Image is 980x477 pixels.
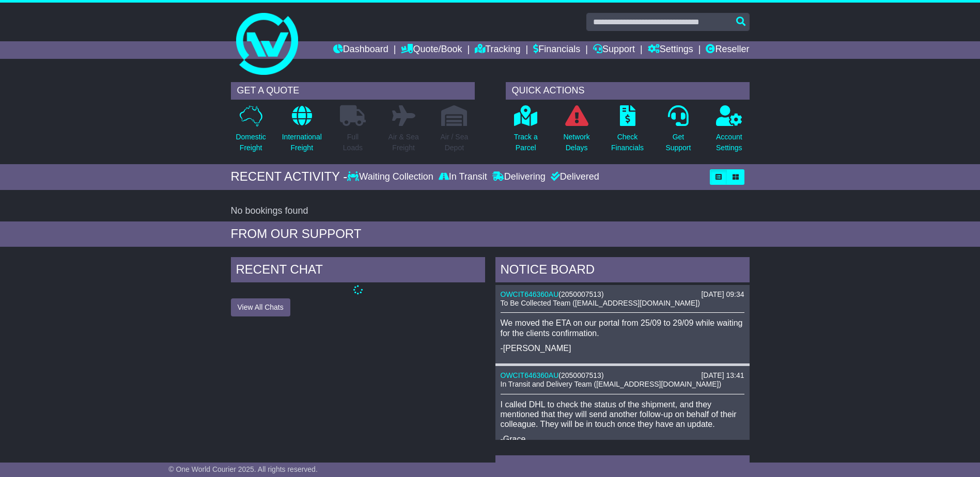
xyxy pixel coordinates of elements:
[715,105,743,159] a: AccountSettings
[701,371,744,380] div: [DATE] 13:41
[561,371,601,379] span: 2050007513
[231,298,290,316] button: View All Chats
[475,41,520,59] a: Tracking
[231,205,750,217] div: No bookings found
[347,171,435,183] div: Waiting Collection
[665,105,691,159] a: GetSupport
[490,171,548,183] div: Delivering
[648,41,693,59] a: Settings
[501,318,744,338] p: We moved the ETA on our portal from 25/09 to 29/09 while waiting for the clients confirmation.
[716,132,742,153] p: Account Settings
[401,41,462,59] a: Quote/Book
[282,105,322,159] a: InternationalFreight
[388,132,419,153] p: Air & Sea Freight
[501,290,559,298] a: OWCIT646360AU
[533,41,580,59] a: Financials
[501,371,559,379] a: OWCIT646360AU
[514,132,538,153] p: Track a Parcel
[282,132,322,153] p: International Freight
[548,171,599,183] div: Delivered
[561,290,601,298] span: 2050007513
[436,171,490,183] div: In Transit
[501,299,700,307] span: To Be Collected Team ([EMAIL_ADDRESS][DOMAIN_NAME])
[231,82,475,100] div: GET A QUOTE
[231,257,485,285] div: RECENT CHAT
[495,257,750,285] div: NOTICE BOARD
[514,105,538,159] a: Track aParcel
[501,380,722,388] span: In Transit and Delivery Team ([EMAIL_ADDRESS][DOMAIN_NAME])
[333,41,388,59] a: Dashboard
[501,290,744,299] div: ( )
[441,132,469,153] p: Air / Sea Depot
[340,132,366,153] p: Full Loads
[231,227,750,242] div: FROM OUR SUPPORT
[235,105,266,159] a: DomesticFreight
[501,400,744,430] p: I called DHL to check the status of the shipment, and they mentioned that they will send another ...
[611,105,644,159] a: CheckFinancials
[593,41,635,59] a: Support
[501,434,744,444] p: -Grace
[231,169,348,184] div: RECENT ACTIVITY -
[665,132,691,153] p: Get Support
[168,465,318,473] span: © One World Courier 2025. All rights reserved.
[506,82,750,100] div: QUICK ACTIONS
[701,290,744,299] div: [DATE] 09:34
[611,132,644,153] p: Check Financials
[501,343,744,353] p: -[PERSON_NAME]
[236,132,266,153] p: Domestic Freight
[563,105,590,159] a: NetworkDelays
[501,371,744,380] div: ( )
[563,132,589,153] p: Network Delays
[706,41,749,59] a: Reseller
